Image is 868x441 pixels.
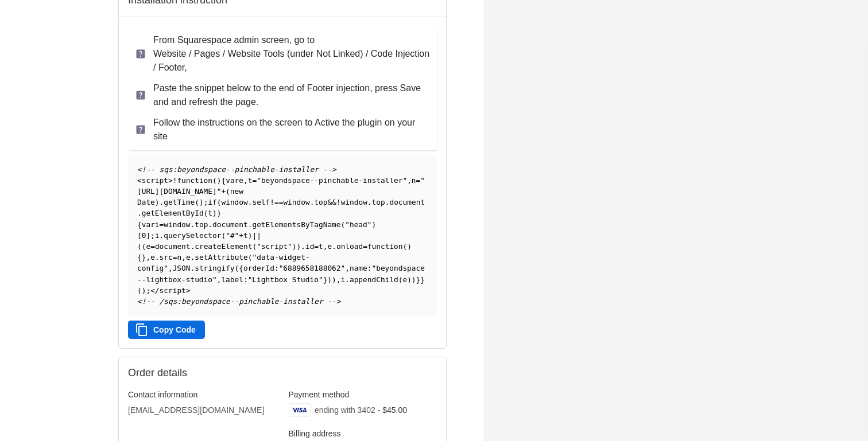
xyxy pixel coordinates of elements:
span: ( [252,242,257,251]
span: ) [142,286,146,295]
span: function [367,242,403,251]
span: > [186,286,191,295]
span: orderId [243,264,274,272]
span: . [248,220,253,229]
span: getTime [164,198,195,206]
span: </ [150,286,159,295]
span: - $45.00 [378,405,407,415]
span: e [328,242,332,251]
span: "Lightbox Studio" [248,275,323,284]
span: i [155,231,160,240]
span: document [389,198,425,206]
span: stringify [195,264,234,272]
span: ) [332,275,336,284]
span: ( [403,242,408,251]
span: document [212,220,248,229]
span: e [402,275,407,284]
span: , [336,275,341,284]
span: < [137,176,142,185]
span: . [155,253,160,262]
span: id [305,242,314,251]
p: Follow the instructions on the screen to Active the plugin on your site [153,116,430,143]
span: ending with 3402 [315,405,375,415]
span: } [323,275,328,284]
span: ( [221,231,226,240]
span: <!-- /sqs:beyondspace--pinchable-installer --> [137,297,340,306]
p: Paste the snippet below to the end of Footer injection, press Save and and refresh the page. [153,81,430,109]
span: . [191,253,195,262]
span: script [142,176,168,185]
span: ] [146,231,150,240]
span: appendChild [350,275,398,284]
span: : [274,264,279,272]
span: ( [398,275,403,284]
span: t [319,242,323,251]
span: , [168,264,173,272]
span: : [367,264,372,272]
span: , [217,275,222,284]
span: . [191,220,195,229]
span: = [416,176,421,185]
span: window [222,198,248,206]
span: ; [204,198,208,206]
span: ( [137,286,142,295]
span: ( [195,198,199,206]
span: + [221,187,226,196]
span: document [155,242,191,251]
span: . [345,275,350,284]
span: i [341,275,346,284]
span: { [137,253,142,262]
span: ( [204,209,208,217]
span: { [137,220,142,229]
span: n [412,176,416,185]
span: ( [248,253,253,262]
bdo: [EMAIL_ADDRESS][DOMAIN_NAME] [128,405,264,415]
span: "head" [345,220,371,229]
span: ) [407,242,412,251]
span: querySelector [164,231,221,240]
span: . [208,220,212,229]
span: } [420,275,425,284]
span: script [160,286,186,295]
span: top [372,198,385,206]
span: self [252,198,270,206]
span: { [239,264,243,272]
span: ) [327,275,332,284]
span: . [160,198,164,206]
span: e [150,253,155,262]
span: "6889658188062" [279,264,346,272]
span: "beyondspace--pinchable-installer" [257,176,407,185]
span: ) [199,198,204,206]
span: createElement [195,242,252,251]
span: . [190,264,195,272]
span: = [314,242,319,251]
span: getElementsByTagName [252,220,340,229]
span: e [146,242,150,251]
span: ) [217,176,222,185]
span: name [350,264,367,272]
span: ) [248,231,253,240]
span: t [248,176,253,185]
span: Date [137,198,155,206]
span: = [173,253,177,262]
span: setAttribute [195,253,247,262]
span: new [230,187,243,196]
span: top [195,220,208,229]
span: label [221,275,243,284]
span: . [301,242,305,251]
span: ( [212,176,217,185]
span: || [252,231,261,240]
span: ) [155,198,160,206]
span: window [283,198,309,206]
span: ; [146,286,150,295]
span: > [168,176,173,185]
span: . [310,198,315,206]
span: window [341,198,367,206]
span: = [160,220,164,229]
span: ( [226,187,230,196]
span: : [243,275,248,284]
span: . [191,242,195,251]
span: window [164,220,190,229]
span: ) [296,242,301,251]
span: , [243,176,248,185]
